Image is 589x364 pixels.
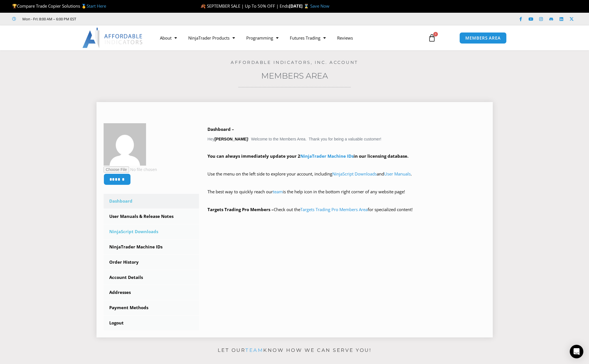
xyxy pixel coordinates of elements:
[154,31,421,44] nav: Menu
[433,32,438,36] span: 0
[231,60,358,65] a: Affordable Indicators, Inc. Account
[331,31,359,44] a: Reviews
[207,206,486,214] p: Check out the for specialized content!
[97,346,493,355] p: Let our know how we can serve you!
[207,170,486,186] p: Use the menu on the left side to explore your account, including and .
[289,3,310,9] strong: [DATE] ⌛
[261,71,328,81] a: Members Area
[104,209,199,224] a: User Manuals & Release Notes
[419,30,444,46] a: 0
[207,125,486,214] div: Hey ! Welcome to the Members Area. Thank you for being a valuable customer!
[104,270,199,285] a: Account Details
[384,171,411,177] a: User Manuals
[207,126,234,132] b: Dashboard –
[104,194,199,209] a: Dashboard
[207,153,408,159] strong: You can always immediately update your 2 in our licensing database.
[273,189,283,194] a: team
[104,255,199,270] a: Order History
[154,31,183,44] a: About
[87,3,106,9] a: Start Here
[459,32,507,44] a: MEMBERS AREA
[215,137,248,141] strong: [PERSON_NAME]
[207,207,274,212] strong: Targets Trading Pro Members –
[104,240,199,254] a: NinjaTrader Machine IDs
[84,16,169,22] iframe: Customer reviews powered by Trustpilot
[82,28,143,48] img: LogoAI | Affordable Indicators – NinjaTrader
[104,224,199,239] a: NinjaScript Downloads
[12,3,106,9] span: Compare Trade Copier Solutions 🥇
[245,347,263,353] a: team
[104,300,199,315] a: Payment Methods
[300,153,354,159] a: NinjaTrader Machine IDs
[570,345,583,358] div: Open Intercom Messenger
[200,3,289,9] span: 🍂 SEPTEMBER SALE | Up To 50% OFF | Ends
[104,123,146,166] img: 4498cd079c669b85faec9d007135e779e22293d983f6eee64029c8caea99c94f
[310,3,329,9] a: Save Now
[332,171,377,177] a: NinjaScript Downloads
[241,31,284,44] a: Programming
[183,31,241,44] a: NinjaTrader Products
[104,285,199,300] a: Addresses
[12,4,17,8] img: 🏆
[104,316,199,330] a: Logout
[300,207,368,212] a: Targets Trading Pro Members Area
[207,188,486,204] p: The best way to quickly reach our is the help icon in the bottom right corner of any website page!
[284,31,331,44] a: Futures Trading
[465,36,501,40] span: MEMBERS AREA
[21,16,76,22] span: Mon - Fri: 8:00 AM – 6:00 PM EST
[104,194,199,330] nav: Account pages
